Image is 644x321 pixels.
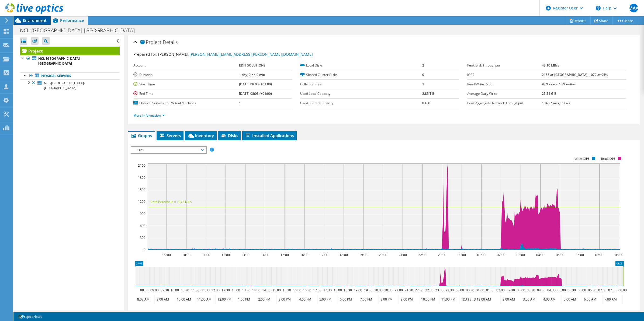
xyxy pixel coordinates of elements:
label: Used Shared Capacity [300,100,422,106]
text: 18:00 [339,253,348,257]
b: 1 day, 0 hr, 0 min [239,72,265,77]
text: 09:00 [162,253,171,257]
label: Peak Aggregate Network Throughput [467,100,542,106]
text: 19:00 [354,288,362,292]
svg: \n [596,6,601,11]
text: 20:00 [379,253,387,257]
text: 00:00 [457,253,466,257]
text: 13:30 [242,288,250,292]
span: Inventory [188,133,214,138]
a: More Information [133,113,165,118]
text: 15:00 [272,288,281,292]
text: 00:30 [466,288,474,292]
text: 1500 [138,187,146,192]
text: 09:00 [150,288,158,292]
b: 1 [239,101,241,105]
span: [PERSON_NAME], [158,52,313,57]
text: 06:00 [577,288,586,292]
label: Used Local Capacity [300,91,422,96]
text: 03:30 [527,288,535,292]
text: 00:00 [455,288,464,292]
text: 21:00 [394,288,403,292]
label: Average Daily Write [467,91,542,96]
text: 05:00 [557,288,566,292]
span: Servers [159,133,181,138]
text: 95th Percentile = 1072 IOPS [151,200,192,204]
text: 06:00 [575,253,584,257]
span: Project [140,40,161,45]
text: 10:00 [182,253,190,257]
label: Local Disks [300,63,422,68]
text: 01:00 [476,288,484,292]
span: NCL-[GEOGRAPHIC_DATA]-[GEOGRAPHIC_DATA] [44,81,85,90]
text: 20:30 [384,288,392,292]
text: 21:00 [398,253,407,257]
label: Prepared for: [133,52,157,57]
text: 21:30 [404,288,413,292]
span: Installed Applications [245,133,294,138]
label: IOPS [467,72,542,78]
b: 2 [422,63,424,68]
text: 14:30 [262,288,270,292]
label: Read/Write Ratio [467,82,542,87]
span: Disks [221,133,238,138]
span: MAA [629,4,638,12]
a: Reports [565,16,591,25]
span: Environment [23,18,47,23]
text: 03:00 [517,288,525,292]
span: IOPS [134,147,203,153]
text: Write IOPS [574,157,590,160]
text: 300 [140,235,146,240]
text: 15:30 [282,288,291,292]
label: Shared Cluster Disks [300,72,422,78]
text: 600 [140,224,146,228]
text: 08:30 [140,288,148,292]
text: 02:30 [506,288,515,292]
b: 97% reads / 3% writes [542,82,576,86]
text: Read IOPS [601,157,615,160]
text: 07:30 [608,288,616,292]
text: 15:00 [280,253,289,257]
text: 17:00 [313,288,321,292]
text: 22:00 [415,288,423,292]
label: Duration [133,72,239,78]
a: NCL-[GEOGRAPHIC_DATA]-[GEOGRAPHIC_DATA] [20,79,120,91]
text: 06:30 [588,288,596,292]
text: 18:00 [333,288,342,292]
b: 1 [422,82,424,86]
b: [DATE] 08:03 (+01:00) [239,91,272,96]
text: 16:00 [293,288,301,292]
text: 23:30 [445,288,453,292]
text: 12:00 [211,288,219,292]
text: 11:00 [202,253,210,257]
text: 08:00 [615,253,623,257]
label: Peak Disk Throughput [467,63,542,68]
text: 17:00 [320,253,328,257]
a: [PERSON_NAME][EMAIL_ADDRESS][PERSON_NAME][DOMAIN_NAME] [189,52,313,57]
label: Account [133,63,239,68]
b: 2.85 TiB [422,91,434,96]
text: 04:00 [536,253,544,257]
text: 22:30 [425,288,433,292]
text: 0 [144,247,146,252]
text: 04:30 [547,288,555,292]
b: [DATE] 08:03 (+01:00) [239,82,272,86]
a: NCL-[GEOGRAPHIC_DATA]-[GEOGRAPHIC_DATA] [20,55,120,67]
text: 16:00 [300,253,308,257]
text: 07:00 [595,253,603,257]
text: 03:00 [516,253,525,257]
text: 04:00 [537,288,545,292]
b: 48.10 MB/s [542,63,559,68]
label: Physical Servers and Virtual Machines [133,100,239,106]
text: 12:30 [221,288,230,292]
a: More [612,16,637,25]
text: 01:00 [477,253,485,257]
text: 18:30 [343,288,352,292]
text: 13:00 [241,253,249,257]
text: 07:00 [598,288,606,292]
text: 22:00 [418,253,426,257]
b: 0 [422,72,424,77]
h1: NCL-[GEOGRAPHIC_DATA]-[GEOGRAPHIC_DATA] [18,27,143,33]
text: 2100 [138,163,146,168]
a: Share [590,16,612,25]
